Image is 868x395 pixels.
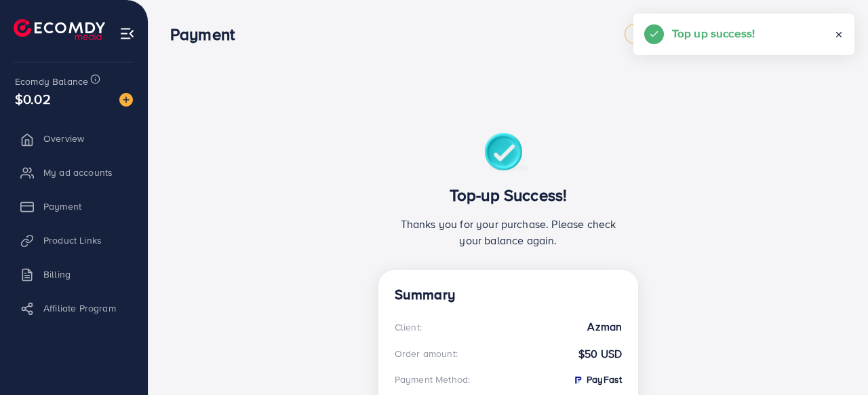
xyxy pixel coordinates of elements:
[395,320,422,334] div: Client:
[395,373,470,386] div: Payment Method:
[119,26,135,41] img: menu
[572,375,583,385] img: PayFast
[15,75,88,88] span: Ecomdy Balance
[119,93,133,107] img: image
[395,185,622,205] h3: Top-up Success!
[625,24,738,44] a: adreach_new_package
[578,346,622,362] strong: $50 USD
[672,24,755,42] h5: Top up success!
[587,319,622,335] strong: Azman
[395,216,622,248] p: Thanks you for your purchase. Please check your balance again.
[395,286,622,303] h4: Summary
[15,89,51,109] span: $0.02
[484,133,532,174] img: success
[14,19,105,40] img: logo
[395,347,458,360] div: Order amount:
[572,373,622,386] strong: PayFast
[170,24,245,44] h3: Payment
